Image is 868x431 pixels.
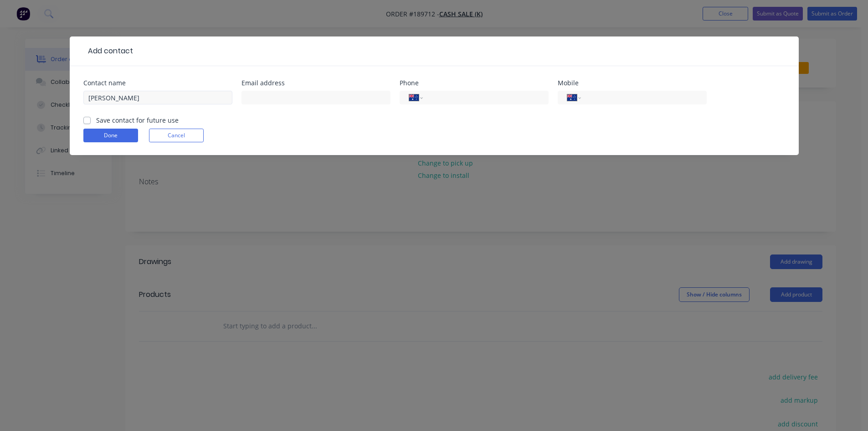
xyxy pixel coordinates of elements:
[83,80,232,86] div: Contact name
[83,46,133,57] div: Add contact
[83,129,138,142] button: Done
[400,80,549,86] div: Phone
[96,115,179,125] label: Save contact for future use
[241,80,390,86] div: Email address
[149,129,204,142] button: Cancel
[558,80,707,86] div: Mobile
